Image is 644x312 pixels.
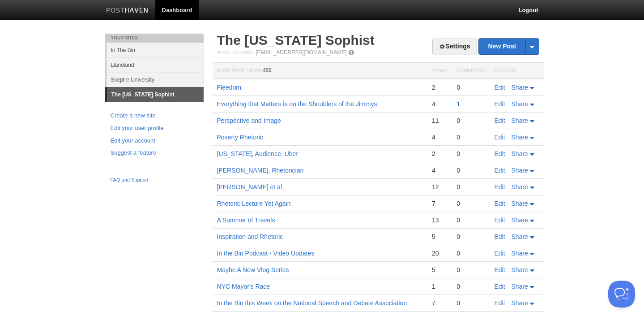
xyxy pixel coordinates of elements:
span: Share [512,200,528,207]
div: 13 [432,216,448,224]
span: Share [512,100,528,108]
span: Share [512,150,528,157]
a: FAQ and Support [111,176,198,184]
a: A Summer of Travels [217,217,275,224]
a: Inspiration and Rhetoric [217,233,283,240]
a: Perspective and Image [217,117,281,124]
span: Share [512,217,528,224]
span: Share [512,117,528,124]
span: Share [512,167,528,174]
a: Edit [495,299,505,307]
span: Share [512,134,528,141]
th: Actions [490,63,544,79]
div: 4 [432,166,448,174]
a: In the Bin this Week on the National Speech and Debate Association [217,299,407,307]
div: 0 [456,266,485,274]
span: Share [512,283,528,290]
a: Everything that Matters is on the Shoulders of the Jimmys [217,100,377,108]
div: 0 [456,183,485,191]
a: Edit your account [111,136,198,146]
a: Rhetoric Lecture Yet Again [217,200,291,207]
div: 4 [432,100,448,108]
div: 7 [432,299,448,307]
div: 1 [432,282,448,290]
a: Edit [495,200,505,207]
a: In the Bin Podcast - Video Updates [217,250,315,257]
a: [PERSON_NAME], Rhetorician [217,167,304,174]
a: Llanoland [107,57,204,72]
a: In The Bin [107,43,204,57]
span: Share [512,84,528,91]
a: Edit [495,233,505,240]
th: Comments [452,63,490,79]
a: Edit [495,100,505,108]
div: 0 [456,216,485,224]
a: Fleedom [217,84,241,91]
div: 0 [456,83,485,91]
div: 0 [456,133,485,141]
span: Share [512,299,528,307]
a: [US_STATE], Audience, Uber [217,150,299,157]
div: 11 [432,117,448,125]
a: Suggest a feature [111,148,198,158]
a: NYC Mayor's Race [217,283,270,290]
th: Homepage Views [213,63,427,79]
span: Share [512,266,528,273]
a: Edit [495,150,505,157]
a: Edit [495,250,505,257]
a: Sceptre University [107,72,204,87]
div: 0 [456,282,485,290]
img: Posthaven-bar [106,8,149,14]
a: Edit [495,266,505,273]
a: New Post [479,39,538,54]
li: Your Sites [105,34,204,43]
a: Settings [432,39,477,55]
a: Edit [495,134,505,141]
a: Edit your user profile [111,124,198,133]
div: 2 [432,150,448,158]
a: Edit [495,84,505,91]
span: 455 [263,67,272,74]
a: Edit [495,217,505,224]
a: Edit [495,117,505,124]
a: Create a new site [111,111,198,121]
span: Share [512,183,528,191]
div: 0 [456,166,485,174]
a: [EMAIL_ADDRESS][DOMAIN_NAME] [256,49,346,56]
div: 20 [432,249,448,257]
a: Edit [495,167,505,174]
span: Share [512,233,528,240]
div: 0 [456,249,485,257]
a: Poverty Rhetoric [217,134,263,141]
div: 5 [432,266,448,274]
div: 7 [432,199,448,208]
div: 4 [432,133,448,141]
div: 0 [456,117,485,125]
th: Views [427,63,452,79]
div: 0 [456,150,485,158]
div: 2 [432,83,448,91]
div: 0 [456,233,485,241]
a: The [US_STATE] Sophist [217,33,375,48]
a: Maybe A New Vlog Series [217,266,289,273]
span: Share [512,250,528,257]
a: Edit [495,283,505,290]
div: 12 [432,183,448,191]
span: Post by Email [217,50,254,55]
div: 0 [456,299,485,307]
div: 0 [456,199,485,208]
a: The [US_STATE] Sophist [107,87,204,102]
div: 5 [432,233,448,241]
a: [PERSON_NAME] et al [217,183,282,191]
a: Edit [495,183,505,191]
a: 1 [456,100,460,108]
iframe: Help Scout Beacon - Open [608,281,635,308]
